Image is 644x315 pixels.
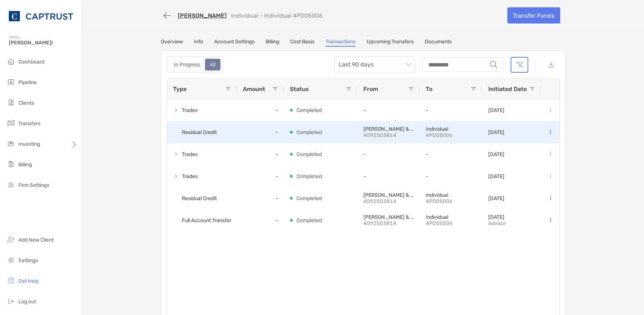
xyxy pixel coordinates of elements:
[426,214,476,220] p: Individual
[7,180,15,189] img: firm-settings icon
[7,119,15,127] img: transfers icon
[488,107,504,113] p: [DATE]
[7,160,15,169] img: billing icon
[363,192,414,198] p: EDWARD D. JONES & CO.
[161,39,183,47] a: Overview
[167,56,223,73] div: segmented control
[363,86,378,93] span: From
[426,192,476,198] p: Individual
[237,187,284,209] div: -
[426,151,476,157] p: -
[367,39,414,47] a: Upcoming Transfers
[237,165,284,187] div: -
[18,141,40,147] span: Investing
[9,3,73,29] img: CAPTRUST Logo
[7,235,15,244] img: add_new_client icon
[182,214,231,227] span: Full Account Transfer
[18,79,37,86] span: Pipeline
[243,86,265,93] span: Amount
[488,195,504,202] p: [DATE]
[426,220,476,227] p: 4PD05006
[182,126,217,138] span: Residual Credit
[290,39,314,47] a: Cost Basis
[18,120,40,127] span: Transfers
[237,121,284,143] div: -
[182,192,217,204] span: Residual Credit
[18,237,54,243] span: Add New Client
[325,39,356,47] a: Transactions
[363,198,414,204] p: 4092503814
[206,59,220,70] div: All
[426,198,476,204] p: 4PD05006
[182,170,198,182] span: Trades
[18,278,39,284] span: Get Help
[488,86,527,93] span: Initiated Date
[363,107,414,113] p: -
[18,100,34,106] span: Clients
[18,59,44,65] span: Dashboard
[178,12,227,19] a: [PERSON_NAME]
[7,297,15,305] img: logout icon
[18,257,38,264] span: Settings
[339,57,411,73] span: Last 90 days
[296,128,322,137] p: Completed
[425,39,452,47] a: Documents
[237,143,284,165] div: -
[363,151,414,157] p: -
[194,39,203,47] a: Info
[18,298,36,305] span: Log out
[488,173,504,180] p: [DATE]
[490,61,497,68] img: input icon
[7,77,15,86] img: pipeline icon
[488,129,504,135] p: [DATE]
[296,150,322,159] p: Completed
[7,57,15,66] img: dashboard icon
[488,220,506,227] p: advisor
[237,99,284,121] div: -
[363,214,414,220] p: EDWARD D. JONES & CO.
[7,276,15,285] img: get-help icon
[7,139,15,148] img: investing icon
[18,162,32,168] span: Billing
[426,132,476,138] p: 4PD05006
[237,209,284,231] div: -
[173,86,187,93] span: Type
[488,151,504,157] p: [DATE]
[363,132,414,138] p: 4092503814
[426,126,476,132] p: Individual
[426,173,476,180] p: -
[214,39,255,47] a: Account Settings
[426,107,476,113] p: -
[266,39,279,47] a: Billing
[296,216,322,225] p: Completed
[511,57,528,73] button: Clear filters
[170,59,205,70] div: In Progress
[290,86,309,93] span: Status
[231,12,323,19] p: Individual - Individual 4PD05006
[488,214,506,220] p: [DATE]
[7,256,15,264] img: settings icon
[296,106,322,115] p: Completed
[7,98,15,107] img: clients icon
[363,173,414,180] p: -
[507,7,560,23] a: Transfer Funds
[182,148,198,160] span: Trades
[426,86,432,93] span: To
[363,126,414,132] p: EDWARD D. JONES & CO.
[296,194,322,203] p: Completed
[296,172,322,181] p: Completed
[182,104,198,116] span: Trades
[363,220,414,227] p: 4092503814
[18,182,49,188] span: Firm Settings
[9,40,78,46] span: [PERSON_NAME]!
